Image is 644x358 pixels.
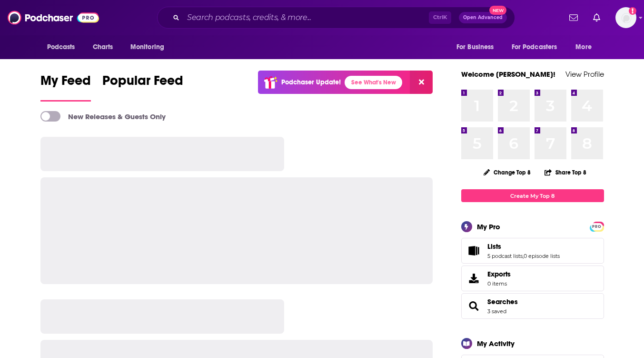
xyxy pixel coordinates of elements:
span: , [523,253,524,259]
a: Lists [487,242,560,251]
span: Charts [93,41,113,54]
p: Podchaser Update! [281,78,341,86]
button: open menu [124,38,177,56]
div: My Pro [477,222,500,231]
span: My Feed [40,72,91,94]
a: Create My Top 8 [461,189,604,202]
a: View Profile [565,70,604,79]
span: Ctrl K [429,11,451,24]
a: Popular Feed [102,72,183,102]
span: More [575,41,592,54]
a: PRO [591,223,603,230]
span: Podcasts [47,41,75,54]
span: For Business [456,41,494,54]
a: Searches [465,299,484,313]
img: Podchaser - Follow, Share and Rate Podcasts [8,9,99,27]
img: User Profile [615,7,636,28]
a: 5 podcast lists [487,253,523,259]
button: open menu [505,38,571,56]
a: 3 saved [487,308,506,315]
a: See What's New [345,76,402,89]
a: Show notifications dropdown [589,10,604,26]
span: Open Advanced [463,15,503,20]
span: Logged in as Andrea1206 [615,7,636,28]
button: open menu [569,38,604,56]
a: 0 episode lists [524,253,560,259]
span: Exports [465,272,484,285]
a: Show notifications dropdown [565,10,582,26]
div: My Activity [477,339,515,348]
input: Search podcasts, credits, & more... [183,10,429,25]
span: For Podcasters [512,41,557,54]
span: New [489,6,506,15]
span: Popular Feed [102,72,183,94]
a: Lists [465,244,484,257]
a: Searches [487,297,518,306]
span: 0 items [487,280,511,287]
button: open menu [450,38,506,56]
button: Share Top 8 [544,163,587,182]
span: Monitoring [130,41,164,54]
a: Welcome [PERSON_NAME]! [461,70,555,79]
a: Exports [461,266,604,291]
button: Show profile menu [615,7,636,28]
span: Exports [487,270,511,278]
button: Open AdvancedNew [459,12,507,23]
span: PRO [591,223,603,230]
button: open menu [40,38,88,56]
svg: Add a profile image [629,7,636,15]
a: Charts [87,38,119,56]
a: My Feed [40,72,91,102]
div: Search podcasts, credits, & more... [157,7,515,29]
span: Lists [461,238,604,264]
span: Searches [461,293,604,319]
span: Lists [487,242,501,251]
a: New Releases & Guests Only [40,111,166,122]
button: Change Top 8 [478,166,537,178]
